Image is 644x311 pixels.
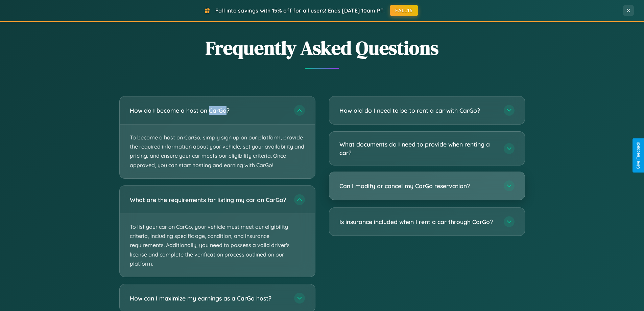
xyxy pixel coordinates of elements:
span: Fall into savings with 15% off for all users! Ends [DATE] 10am PT. [215,7,385,14]
h3: What are the requirements for listing my car on CarGo? [130,195,287,204]
div: Give Feedback [636,142,641,169]
h3: How can I maximize my earnings as a CarGo host? [130,294,287,302]
h3: How old do I need to be to rent a car with CarGo? [339,106,497,115]
h2: Frequently Asked Questions [119,35,525,61]
p: To become a host on CarGo, simply sign up on our platform, provide the required information about... [120,125,315,178]
h3: Can I modify or cancel my CarGo reservation? [339,182,497,190]
h3: How do I become a host on CarGo? [130,106,287,115]
p: To list your car on CarGo, your vehicle must meet our eligibility criteria, including specific ag... [120,214,315,277]
h3: What documents do I need to provide when renting a car? [339,140,497,157]
button: FALL15 [390,5,418,16]
h3: Is insurance included when I rent a car through CarGo? [339,218,497,226]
